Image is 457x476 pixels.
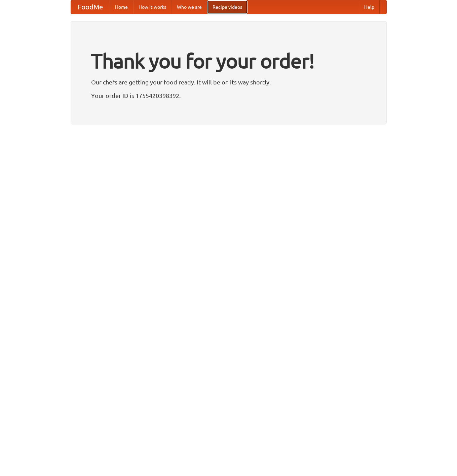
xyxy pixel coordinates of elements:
[207,0,247,14] a: Recipe videos
[91,90,366,101] p: Your order ID is 1755420398392.
[110,0,133,14] a: Home
[71,0,110,14] a: FoodMe
[133,0,172,14] a: How it works
[91,45,366,77] h1: Thank you for your order!
[91,77,366,87] p: Our chefs are getting your food ready. It will be on its way shortly.
[359,0,380,14] a: Help
[172,0,207,14] a: Who we are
